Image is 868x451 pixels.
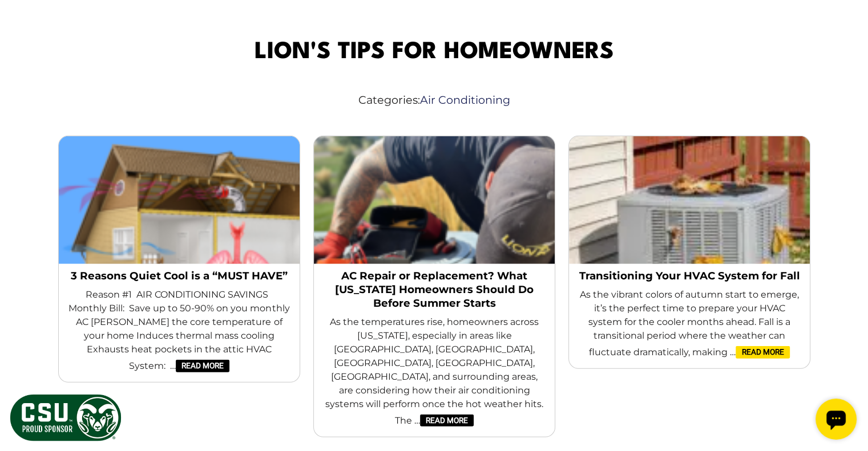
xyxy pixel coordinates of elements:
[68,288,291,373] span: Reason #1 AIR CONDITIONING SAVINGS Monthly Bill: Save up to 50-90% on you monthly AC [PERSON_NAME...
[255,34,614,71] span: Lion's Tips for Homeowners
[578,269,801,283] a: Transitioning Your HVAC System for Fall
[51,127,306,392] div: slide 6
[323,269,546,310] a: AC Repair or Replacement? What [US_STATE] Homeowners Should Do Before Summer Starts
[5,5,46,46] div: Open chat widget
[9,92,859,108] span: Categories:
[314,136,555,264] img: AC Installation, AC Maintenance, AC Repair, Air Conditioning, Cooling Systems, HVAC, HVAC Mainten...
[578,288,801,359] span: As the vibrant colors of autumn start to emerge, it’s the perfect time to prepare your HVAC syste...
[306,127,562,446] div: slide 1 (centered)
[562,127,817,378] div: slide 2
[176,360,229,372] a: Read More
[68,269,291,283] a: 3 Reasons Quiet Cool is a “MUST HAVE”
[420,93,510,107] a: Air Conditioning
[420,415,474,427] a: Read More
[323,315,546,428] span: As the temperatures rise, homeowners across [US_STATE], especially in areas like [GEOGRAPHIC_DATA...
[736,346,789,359] a: Read More
[51,127,816,446] div: carousel
[9,393,123,442] img: CSU Sponsor Badge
